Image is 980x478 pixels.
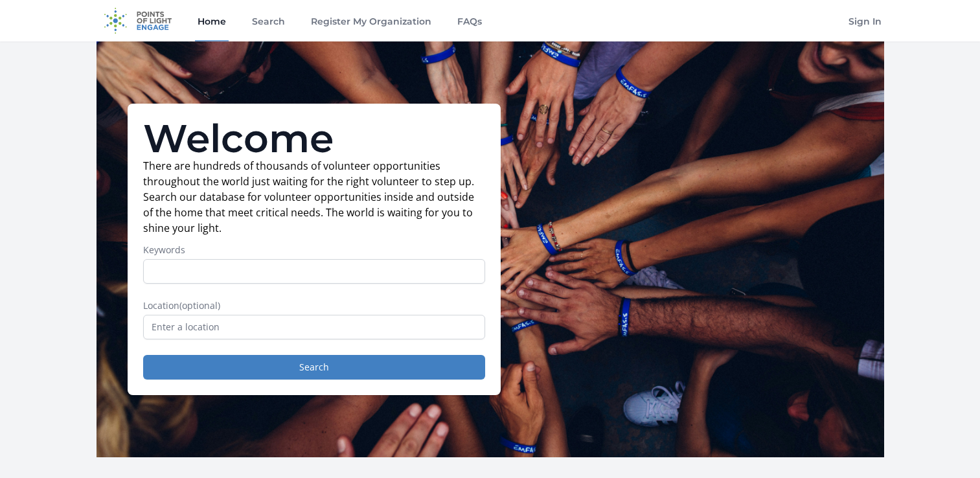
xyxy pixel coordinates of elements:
span: (optional) [179,299,220,312]
h1: Welcome [143,119,485,158]
label: Location [143,299,485,312]
label: Keywords [143,244,485,256]
button: Search [143,355,485,380]
input: Enter a location [143,315,485,339]
p: There are hundreds of thousands of volunteer opportunities throughout the world just waiting for ... [143,158,485,236]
